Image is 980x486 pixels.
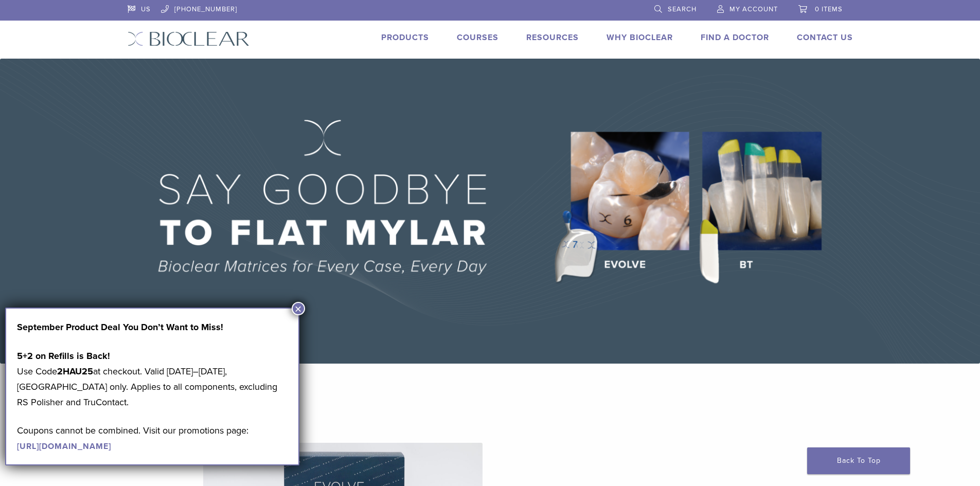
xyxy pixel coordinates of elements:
strong: September Product Deal You Don’t Want to Miss! [17,321,223,333]
span: 0 items [815,5,843,13]
a: Find A Doctor [701,32,769,43]
a: Why Bioclear [607,32,673,43]
strong: 2HAU25 [57,366,93,377]
img: Bioclear [128,31,250,46]
a: Back To Top [807,447,910,474]
p: Coupons cannot be combined. Visit our promotions page: [17,423,288,454]
a: [URL][DOMAIN_NAME] [17,441,111,452]
button: Close [292,302,305,315]
span: Search [668,5,697,13]
span: My Account [729,5,778,13]
a: Resources [526,32,579,43]
p: Use Code at checkout. Valid [DATE]–[DATE], [GEOGRAPHIC_DATA] only. Applies to all components, exc... [17,348,288,410]
a: Products [381,32,429,43]
a: Contact Us [797,32,853,43]
a: Courses [457,32,498,43]
strong: 5+2 on Refills is Back! [17,350,110,362]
